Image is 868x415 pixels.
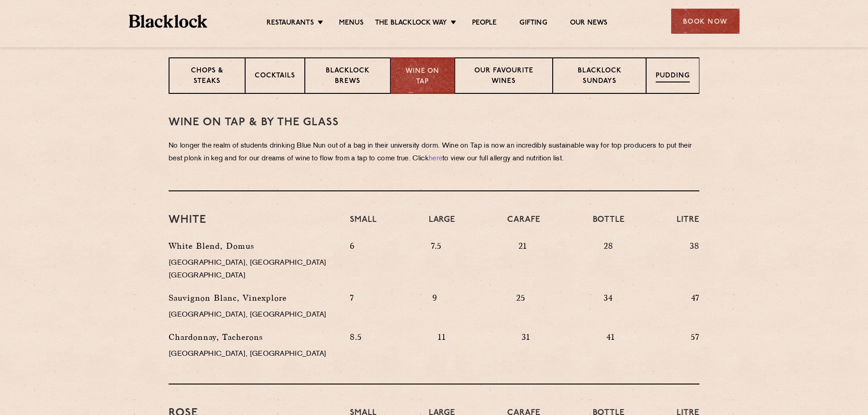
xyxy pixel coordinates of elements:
a: Menus [339,19,364,29]
p: 6 [350,240,354,287]
p: 25 [516,292,525,326]
img: BL_Textured_Logo-footer-cropped.svg [129,15,208,28]
p: [GEOGRAPHIC_DATA], [GEOGRAPHIC_DATA] [169,309,336,322]
h4: Litre [677,214,699,235]
div: Book Now [671,9,740,34]
h3: WINE on tap & by the glass [169,117,699,128]
p: 28 [604,240,613,287]
p: Cocktails [255,71,295,82]
p: Pudding [656,71,690,82]
p: No longer the realm of students drinking Blue Nun out of a bag in their university dorm. Wine on ... [169,140,699,165]
p: 57 [691,331,699,365]
a: here [429,155,442,162]
p: Our favourite wines [464,66,544,87]
p: 11 [438,331,446,365]
h4: Small [350,214,376,235]
h4: Carafe [507,214,540,235]
h4: Bottle [593,214,625,235]
p: 7.5 [431,240,442,287]
p: Chops & Steaks [179,66,236,87]
p: 41 [606,331,615,365]
a: Restaurants [267,19,314,29]
p: [GEOGRAPHIC_DATA], [GEOGRAPHIC_DATA] [169,348,336,361]
h3: White [169,214,336,226]
p: Blacklock Brews [314,66,381,87]
p: 7 [350,292,354,326]
p: Sauvignon Blanc, Vinexplore [169,292,336,304]
a: Our News [570,19,608,29]
p: Blacklock Sundays [562,66,637,87]
p: Wine on Tap [400,67,445,87]
h4: Large [429,214,455,235]
p: 9 [432,292,437,326]
p: [GEOGRAPHIC_DATA], [GEOGRAPHIC_DATA] [GEOGRAPHIC_DATA] [169,257,336,282]
p: 47 [691,292,699,326]
a: Gifting [519,19,547,29]
a: The Blacklock Way [375,19,447,29]
p: White Blend, Domus [169,240,336,252]
p: 34 [604,292,613,326]
p: Chardonnay, Tacherons [169,331,336,343]
p: 21 [519,240,527,287]
p: 31 [522,331,530,365]
p: 8.5 [350,331,362,365]
p: 38 [690,240,699,287]
a: People [472,19,497,29]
